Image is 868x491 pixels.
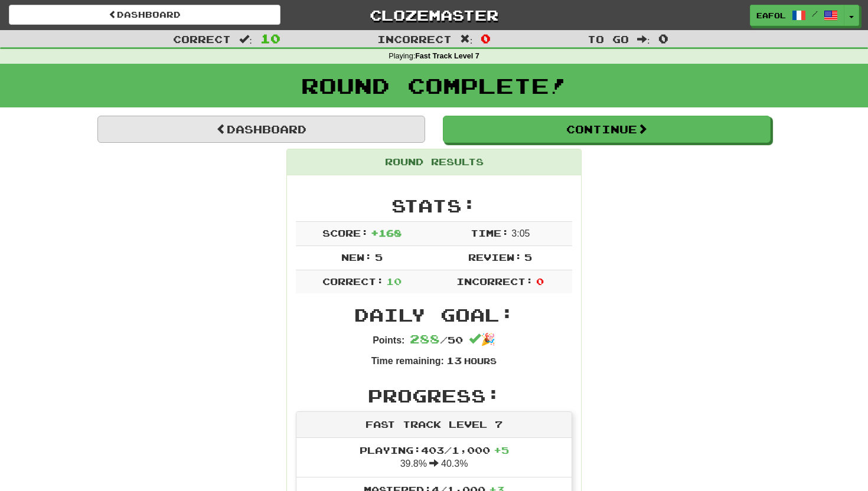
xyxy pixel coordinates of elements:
[588,33,629,45] span: To go
[460,34,473,44] span: :
[464,356,497,366] small: Hours
[456,276,533,287] span: Incorrect:
[373,335,404,345] strong: Points:
[287,149,581,175] div: Round Results
[446,355,462,366] span: 13
[322,276,384,287] span: Correct:
[4,74,864,97] h1: Round Complete!
[377,33,452,45] span: Incorrect
[756,10,786,21] span: eafol
[637,34,650,44] span: :
[750,5,844,26] a: eafol /
[97,116,425,143] a: Dashboard
[511,228,530,238] span: 3 : 0 5
[443,116,771,143] button: Continue
[471,227,509,238] span: Time:
[481,31,491,45] span: 0
[360,444,509,456] span: Playing: 403 / 1,000
[322,227,368,238] span: Score:
[239,34,252,44] span: :
[260,31,280,45] span: 10
[386,276,402,287] span: 10
[173,33,231,45] span: Correct
[298,5,570,25] a: Clozemaster
[410,332,440,346] span: 288
[524,251,532,263] span: 5
[296,305,572,325] h2: Daily Goal:
[415,52,479,60] strong: Fast Track Level 7
[536,276,544,287] span: 0
[296,196,572,215] h2: Stats:
[375,251,383,263] span: 5
[296,386,572,405] h2: Progress:
[812,9,818,18] span: /
[469,333,495,346] span: 🎉
[658,31,668,45] span: 0
[371,227,402,238] span: + 168
[371,356,444,366] strong: Time remaining:
[341,251,372,263] span: New:
[410,334,463,345] span: / 50
[9,5,280,25] a: Dashboard
[468,251,522,263] span: Review:
[494,444,509,456] span: + 5
[296,438,572,478] li: 39.8% 40.3%
[296,412,572,438] div: Fast Track Level 7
